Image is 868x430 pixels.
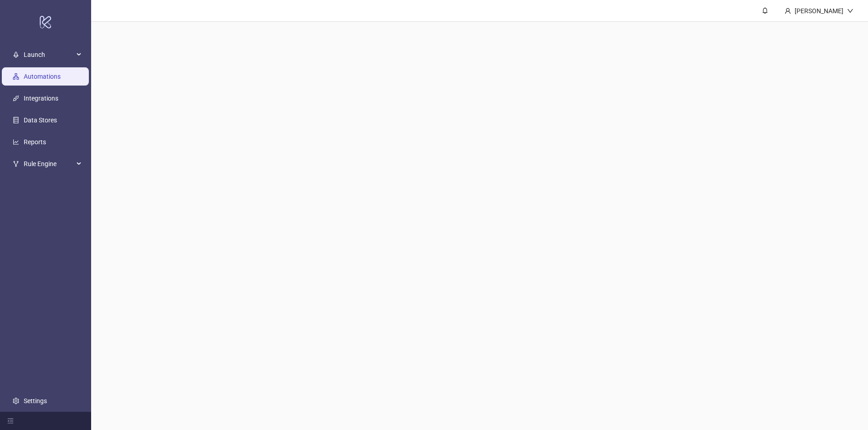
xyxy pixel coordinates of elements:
span: Rule Engine [24,155,74,173]
a: Automations [24,73,61,80]
a: Integrations [24,95,58,102]
a: Reports [24,138,46,146]
span: fork [13,161,19,167]
div: [PERSON_NAME] [791,6,847,16]
span: bell [762,7,768,14]
span: user [785,8,791,14]
span: menu-fold [7,418,14,424]
span: Launch [24,46,74,64]
span: rocket [13,51,19,58]
a: Settings [24,397,47,405]
a: Data Stores [24,116,57,124]
span: down [847,8,853,14]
